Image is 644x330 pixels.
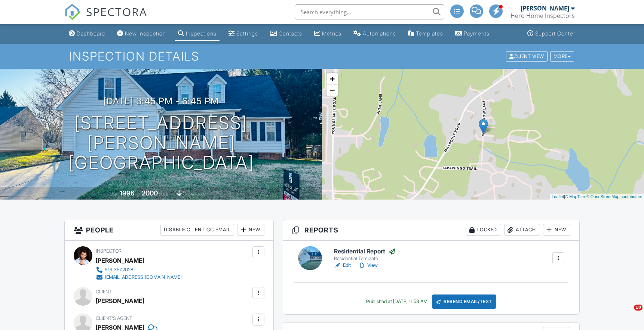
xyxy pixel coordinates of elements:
div: Dashboard [77,30,105,37]
div: Automations [363,30,396,37]
div: [PERSON_NAME] [96,295,144,306]
div: Residential Template [334,256,396,262]
span: 10 [634,305,643,311]
iframe: Intercom live chat [619,305,637,323]
div: Contacts [279,30,302,37]
a: Templates [405,27,446,41]
a: Automations (Basic) [350,27,399,41]
h3: Reports [283,219,579,241]
h3: People [65,219,273,241]
div: 2000 [142,189,158,197]
div: [PERSON_NAME] [96,255,144,266]
div: Support Center [535,30,575,37]
span: Inspector [96,248,122,254]
a: Contacts [267,27,305,41]
a: [EMAIL_ADDRESS][DOMAIN_NAME] [96,274,182,281]
a: Residential Report Residential Template [334,248,396,262]
a: Inspections [175,27,220,41]
h1: Inspection Details [69,50,575,63]
div: Metrics [322,30,341,37]
div: Inspections [186,30,217,37]
a: Payments [452,27,493,41]
a: Support Center [524,27,578,41]
div: Client View [506,51,548,61]
span: sq. ft. [159,191,169,197]
a: 919.357.2028 [96,266,182,274]
img: The Best Home Inspection Software - Spectora [64,4,81,20]
span: SPECTORA [86,4,147,19]
a: © MapTiler [565,194,585,199]
div: Resend Email/Text [432,294,496,309]
h1: [STREET_ADDRESS][PERSON_NAME] [GEOGRAPHIC_DATA] [12,113,310,172]
div: Payments [464,30,490,37]
span: Built [110,191,119,197]
span: Client [96,289,112,294]
div: [EMAIL_ADDRESS][DOMAIN_NAME] [105,274,182,280]
input: Search everything... [295,4,444,19]
a: Client View [505,53,549,59]
a: Metrics [311,27,344,41]
a: Edit [334,262,351,269]
div: Settings [236,30,258,37]
a: © OpenStreetMap contributors [586,194,642,199]
a: View [358,262,378,269]
a: Settings [226,27,261,41]
div: Attach [504,224,540,236]
span: crawlspace [183,191,206,197]
div: Locked [466,224,501,236]
a: New Inspection [114,27,169,41]
a: Zoom in [326,73,338,84]
span: Client's Agent [96,315,132,321]
a: Dashboard [66,27,108,41]
div: [PERSON_NAME] [521,4,569,12]
div: Hero Home Inspectors [510,12,575,19]
h3: [DATE] 3:45 pm - 6:45 pm [103,96,219,106]
div: 919.357.2028 [105,267,134,273]
div: More [550,51,574,61]
div: 1996 [120,189,135,197]
a: Zoom out [326,84,338,96]
div: Templates [416,30,443,37]
div: New Inspection [125,30,166,37]
div: New [237,224,264,236]
div: | [550,194,644,200]
a: SPECTORA [64,10,147,26]
a: Leaflet [552,194,564,199]
div: Published at [DATE] 11:53 AM [366,299,427,305]
h6: Residential Report [334,248,396,255]
div: Disable Client CC Email [160,224,234,236]
div: New [543,224,570,236]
